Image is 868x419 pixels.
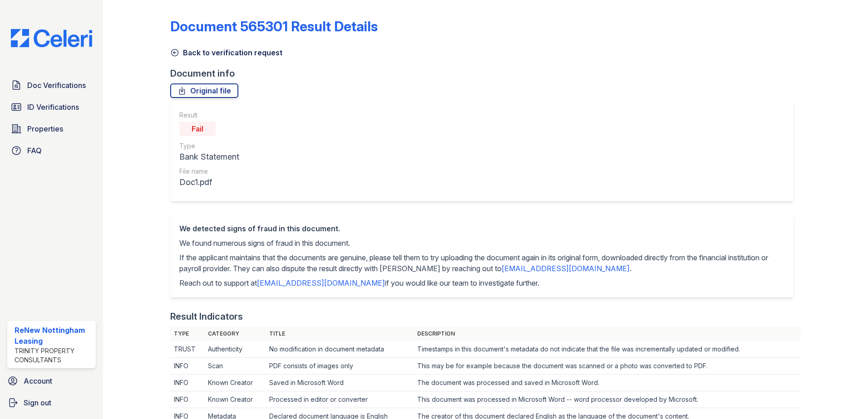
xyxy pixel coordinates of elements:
td: This may be for example because the document was scanned or a photo was converted to PDF. [414,358,801,375]
td: TRUST [170,341,204,358]
div: Type [179,141,239,151]
a: Sign out [4,394,99,412]
div: Fail [179,122,216,136]
td: Saved in Microsoft Word [266,375,413,391]
th: Category [204,326,266,341]
a: Account [4,372,99,390]
div: We detected signs of fraud in this document. [179,223,784,234]
span: Account [24,375,52,386]
td: INFO [170,358,204,375]
span: Sign out [24,397,51,408]
th: Description [414,326,801,341]
td: INFO [170,391,204,408]
div: ReNew Nottingham Leasing [15,325,92,346]
a: [EMAIL_ADDRESS][DOMAIN_NAME] [257,278,385,287]
span: . [630,264,631,273]
a: [EMAIL_ADDRESS][DOMAIN_NAME] [502,264,630,273]
td: Processed in editor or converter [266,391,413,408]
span: Properties [27,123,63,134]
span: Doc Verifications [27,80,86,91]
div: Result [179,111,239,120]
a: ID Verifications [7,98,96,116]
a: Original file [170,83,238,98]
td: INFO [170,375,204,391]
a: Doc Verifications [7,76,96,94]
td: Known Creator [204,391,266,408]
div: Result Indicators [170,310,243,323]
a: FAQ [7,141,96,160]
th: Type [170,326,204,341]
div: Doc1.pdf [179,176,239,189]
span: ID Verifications [27,102,79,112]
td: Scan [204,358,266,375]
td: The document was processed and saved in Microsoft Word. [414,375,801,391]
p: Reach out to support at if you would like our team to investigate further. [179,278,784,288]
img: CE_Logo_Blue-a8612792a0a2168367f1c8372b55b34899dd931a85d93a1a3d3e32e68fde9ad4.png [4,29,99,47]
td: Timestamps in this document's metadata do not indicate that the file was incrementally updated or... [414,341,801,358]
a: Back to verification request [170,47,282,58]
span: FAQ [27,145,42,156]
a: Document 565301 Result Details [170,18,378,34]
td: This document was processed in Microsoft Word -- word processor developed by Microsoft. [414,391,801,408]
div: Trinity Property Consultants [15,346,92,365]
td: Authenticity [204,341,266,358]
td: No modification in document metadata [266,341,413,358]
td: PDF consists of images only [266,358,413,375]
div: Document info [170,67,801,80]
div: Bank Statement [179,151,239,163]
th: Title [266,326,413,341]
a: Properties [7,120,96,138]
td: Known Creator [204,375,266,391]
p: We found numerous signs of fraud in this document. [179,238,784,248]
div: File name [179,167,239,176]
p: If the applicant maintains that the documents are genuine, please tell them to try uploading the ... [179,252,784,274]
